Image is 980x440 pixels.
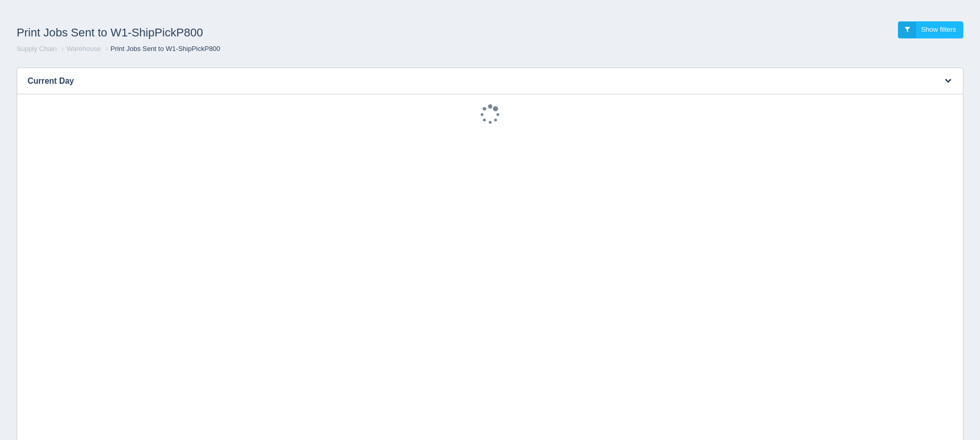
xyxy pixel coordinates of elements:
span: Show filters [921,25,956,33]
h1: Print Jobs Sent to W1-ShipPickP800 [17,21,490,44]
a: Show filters [898,21,963,38]
a: Warehouse [67,45,101,53]
a: Supply Chain [17,45,57,53]
h3: Current Day [17,68,931,94]
li: Print Jobs Sent to W1-ShipPickP800 [103,44,220,54]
